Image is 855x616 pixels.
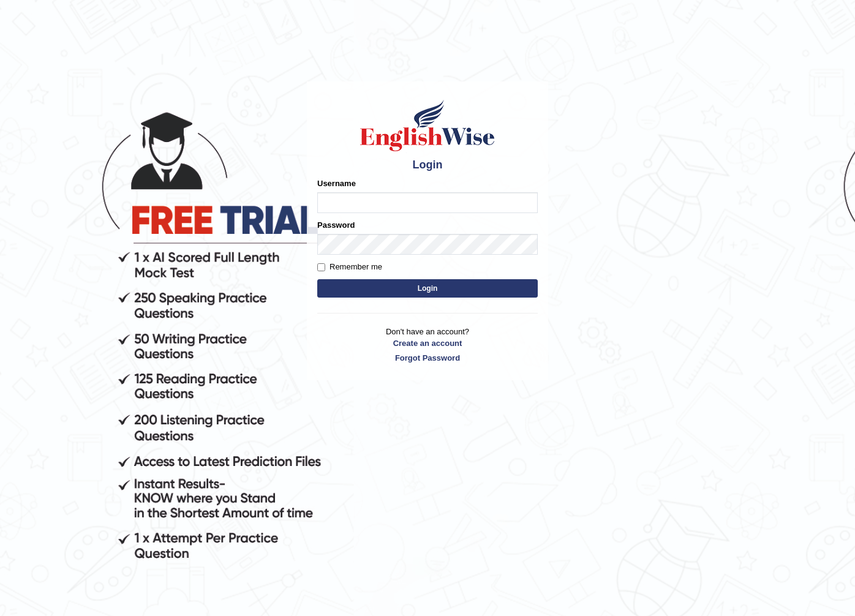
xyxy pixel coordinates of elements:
input: Remember me [317,263,325,271]
a: Create an account [317,337,538,349]
a: Forgot Password [317,352,538,364]
img: Logo of English Wise sign in for intelligent practice with AI [358,98,497,153]
label: Password [317,219,355,231]
p: Don't have an account? [317,326,538,364]
label: Username [317,178,356,189]
button: Login [317,279,538,298]
h4: Login [317,159,538,171]
label: Remember me [317,261,382,273]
